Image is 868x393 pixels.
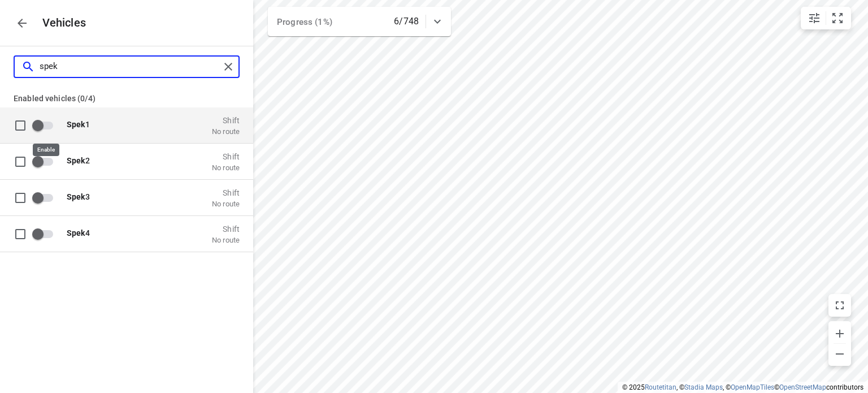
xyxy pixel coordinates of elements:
[622,383,863,391] li: © 2025 , © , © © contributors
[32,223,60,244] span: Enable
[268,7,451,36] div: Progress (1%)6/748
[212,115,240,124] p: Shift
[67,192,85,201] b: Spek
[32,187,60,208] span: Enable
[731,383,774,391] a: OpenMapTiles
[684,383,723,391] a: Stadia Maps
[779,383,826,391] a: OpenStreetMap
[67,156,90,165] span: 2
[67,228,85,237] b: Spek
[40,58,220,75] input: Search vehicles
[67,156,85,165] b: Spek
[67,119,90,128] span: 1
[32,150,60,172] span: Enable
[67,119,85,128] b: Spek
[212,224,240,233] p: Shift
[645,383,676,391] a: Routetitan
[212,199,240,208] p: No route
[67,228,90,237] span: 4
[67,192,90,201] span: 3
[803,7,826,29] button: Map settings
[212,235,240,244] p: No route
[212,163,240,172] p: No route
[33,16,86,29] p: Vehicles
[212,127,240,136] p: No route
[212,188,240,197] p: Shift
[826,7,849,29] button: Fit zoom
[394,15,419,28] p: 6/748
[801,7,851,29] div: small contained button group
[212,152,240,161] p: Shift
[277,17,332,27] span: Progress (1%)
